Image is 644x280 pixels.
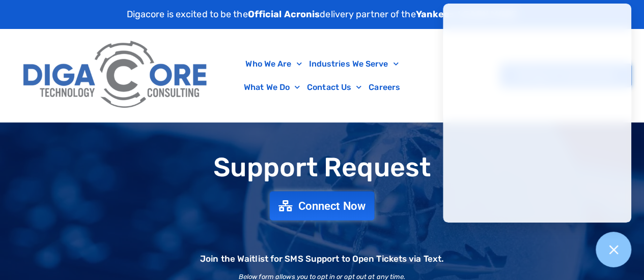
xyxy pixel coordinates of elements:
a: Industries We Serve [305,52,402,76]
h2: Join the Waitlist for SMS Support to Open Tickets via Text. [200,255,444,263]
h2: Below form allows you to opt in or opt out at any time. [239,273,406,280]
strong: Official Acronis [248,9,320,20]
a: Connect Now [270,191,375,220]
img: Digacore Logo [18,34,214,117]
strong: Yankees [416,9,455,20]
a: Who We Are [242,52,305,76]
a: What We Do [240,76,303,99]
nav: Menu [219,52,425,99]
iframe: Chatgenie Messenger [443,4,631,223]
a: Careers [365,76,404,99]
a: Contact Us [303,76,365,99]
span: Connect Now [298,200,366,211]
h1: Support Request [5,153,639,182]
p: Digacore is excited to be the delivery partner of the . [127,8,518,21]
